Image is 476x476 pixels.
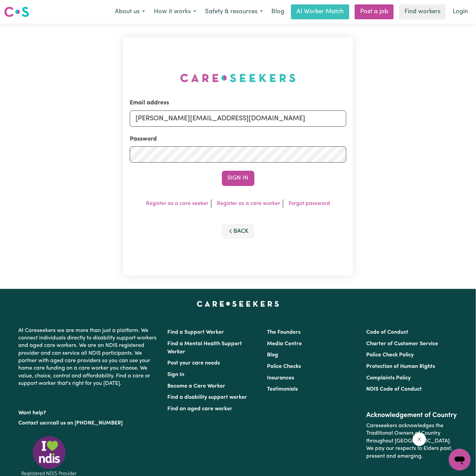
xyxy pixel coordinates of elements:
[366,387,422,392] a: NDIS Code of Conduct
[146,201,208,206] a: Register as a care seeker
[267,375,294,381] a: Insurances
[267,330,301,335] a: The Founders
[50,420,123,426] a: call us on [PHONE_NUMBER]
[366,419,457,463] p: Careseekers acknowledges the Traditional Owners of Country throughout [GEOGRAPHIC_DATA]. We pay o...
[201,5,267,19] button: Safety & resources
[366,330,408,335] a: Code of Conduct
[168,395,247,400] a: Find a disability support worker
[449,4,472,19] a: Login
[110,5,149,19] button: About us
[149,5,201,19] button: How it works
[399,4,446,19] a: Find workers
[289,201,330,206] a: Forgot password
[267,364,301,369] a: Police Checks
[130,99,169,107] label: Email address
[168,384,226,389] a: Become a Care Worker
[267,387,298,392] a: Testimonials
[222,171,254,186] button: Sign In
[4,6,29,18] img: Careseekers logo
[222,224,254,239] button: Back
[366,341,438,347] a: Charter of Customer Service
[355,4,394,19] a: Post a job
[19,420,45,426] a: Contact us
[19,324,160,390] p: At Careseekers we are more than just a platform. We connect individuals directly to disability su...
[197,301,279,307] a: Careseekers home page
[19,417,160,430] p: or
[168,341,242,355] a: Find a Mental Health Support Worker
[267,352,278,358] a: Blog
[413,433,426,446] iframe: Close message
[366,352,414,358] a: Police Check Policy
[291,4,349,19] a: AI Worker Match
[4,4,29,20] a: Careseekers logo
[19,407,160,417] p: Want help?
[267,341,302,347] a: Media Centre
[4,5,41,10] span: Need any help?
[366,375,411,381] a: Complaints Policy
[366,411,457,419] h2: Acknowledgement of Country
[267,4,288,19] a: Blog
[130,110,346,127] input: Email address
[217,201,280,206] a: Register as a care worker
[449,449,471,471] iframe: Button to launch messaging window
[168,372,185,377] a: Sign In
[168,360,220,366] a: Post your care needs
[168,330,224,335] a: Find a Support Worker
[130,135,157,144] label: Password
[366,364,435,369] a: Protection of Human Rights
[168,406,233,412] a: Find an aged care worker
